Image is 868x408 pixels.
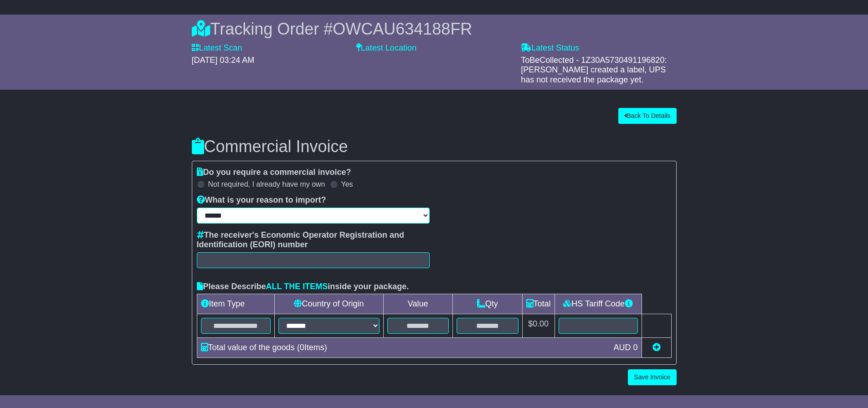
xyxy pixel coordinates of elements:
button: Back To Details [618,108,676,124]
a: Add new item [652,343,661,352]
label: Latest Location [356,43,416,53]
div: Tracking Order # [192,19,677,39]
td: Total [522,294,555,314]
label: Not required, I already have my own [208,180,325,189]
label: Do you require a commercial invoice? [197,168,351,178]
span: 0 [300,343,304,352]
label: Latest Status [521,43,579,53]
span: OWCAU634188FR [333,20,472,38]
label: Latest Scan [192,43,242,53]
span: ALL THE ITEMS [266,282,328,291]
span: [DATE] 03:24 AM [192,56,255,65]
div: Total value of the goods ( Items) [196,342,609,354]
label: The receiver's Economic Operator Registration and Identification (EORI) number [197,230,430,250]
td: $ [522,314,555,338]
span: ToBeCollected - 1Z30A5730491196820: [PERSON_NAME] created a label, UPS has not received the packa... [521,56,667,84]
td: Country of Origin [275,294,383,314]
span: AUD [613,343,631,352]
span: 0 [633,343,637,352]
label: Please Describe inside your package. [197,282,409,292]
h3: Commercial Invoice [192,138,677,156]
span: 0.00 [533,319,549,328]
label: Yes [341,180,353,189]
td: HS Tariff Code [555,294,642,314]
td: Item Type [197,294,275,314]
td: Qty [452,294,522,314]
label: What is your reason to import? [197,195,326,205]
td: Value [383,294,452,314]
button: Save Invoice [628,369,676,385]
